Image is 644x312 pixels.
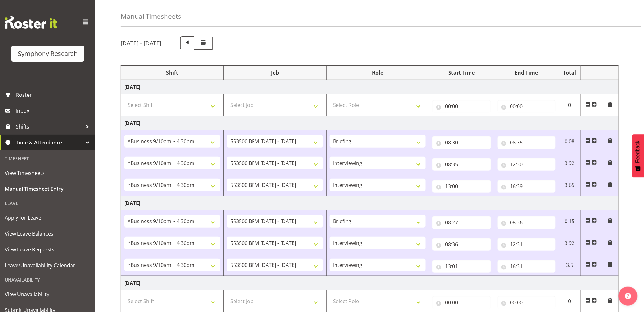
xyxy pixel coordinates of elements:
[559,210,580,232] td: 0.15
[432,216,491,229] input: Click to select...
[559,94,580,116] td: 0
[625,293,631,299] img: help-xxl-2.png
[498,158,556,171] input: Click to select...
[2,210,94,226] a: Apply for Leave
[2,152,94,165] div: Timesheet
[121,40,161,47] h5: [DATE] - [DATE]
[5,184,91,194] span: Manual Timesheet Entry
[432,180,491,193] input: Click to select...
[432,100,491,113] input: Click to select...
[121,13,181,20] h4: Manual Timesheets
[2,257,94,273] a: Leave/Unavailability Calendar
[498,69,556,76] div: End Time
[498,180,556,193] input: Click to select...
[498,260,556,273] input: Click to select...
[330,69,426,76] div: Role
[559,254,580,276] td: 3.5
[2,242,94,257] a: View Leave Requests
[498,216,556,229] input: Click to select...
[5,168,91,178] span: View Timesheets
[635,141,641,163] span: Feedback
[5,229,91,238] span: View Leave Balances
[5,245,91,254] span: View Leave Requests
[5,213,91,222] span: Apply for Leave
[227,69,323,76] div: Job
[559,152,580,174] td: 3.92
[432,158,491,171] input: Click to select...
[5,261,91,270] span: Leave/Unavailability Calendar
[498,296,556,309] input: Click to select...
[432,136,491,149] input: Click to select...
[2,197,94,210] div: Leave
[16,122,83,131] span: Shifts
[498,238,556,251] input: Click to select...
[559,130,580,152] td: 0.08
[2,273,94,286] div: Unavailability
[5,289,91,299] span: View Unavailability
[16,138,83,147] span: Time & Attendance
[121,116,619,130] td: [DATE]
[559,174,580,196] td: 3.65
[2,181,94,197] a: Manual Timesheet Entry
[121,276,619,290] td: [DATE]
[18,49,78,58] div: Symphony Research
[432,238,491,251] input: Click to select...
[5,16,57,29] img: Rosterit website logo
[121,196,619,210] td: [DATE]
[16,90,92,100] span: Roster
[498,136,556,149] input: Click to select...
[562,69,577,76] div: Total
[124,69,220,76] div: Shift
[632,134,644,177] button: Feedback - Show survey
[2,165,94,181] a: View Timesheets
[432,69,491,76] div: Start Time
[432,296,491,309] input: Click to select...
[498,100,556,113] input: Click to select...
[432,260,491,273] input: Click to select...
[16,106,92,116] span: Inbox
[2,286,94,302] a: View Unavailability
[2,226,94,242] a: View Leave Balances
[121,80,619,94] td: [DATE]
[559,232,580,254] td: 3.92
